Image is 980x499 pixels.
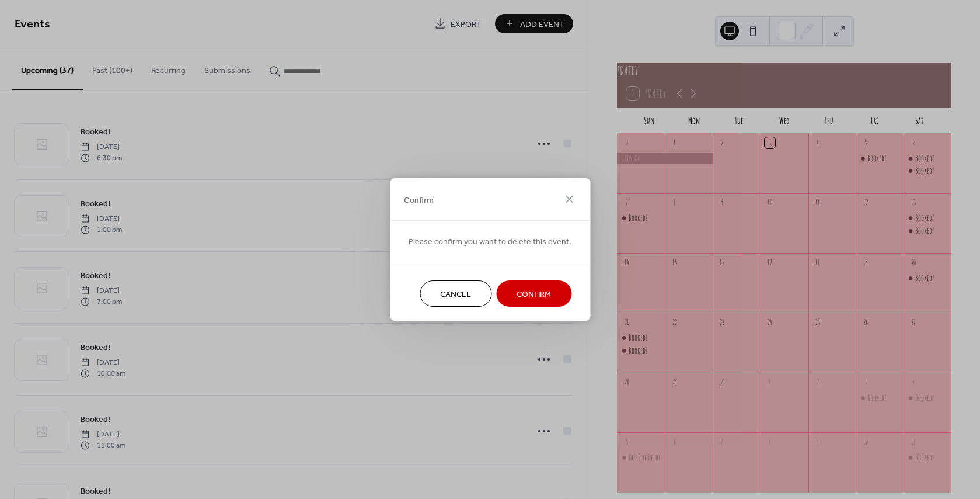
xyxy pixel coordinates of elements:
[440,289,471,301] span: Cancel
[517,289,551,301] span: Confirm
[496,280,571,307] button: Confirm
[404,194,434,206] span: Confirm
[409,236,571,248] span: Please confirm you want to delete this event.
[420,280,491,307] button: Cancel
